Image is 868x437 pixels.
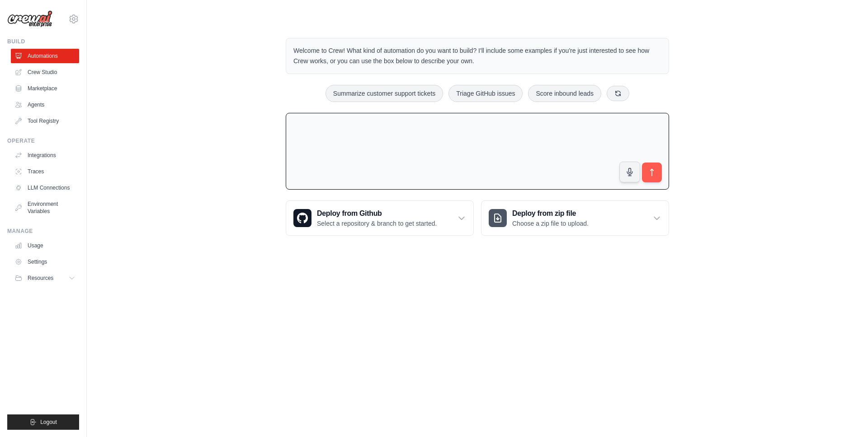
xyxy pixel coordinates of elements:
p: Welcome to Crew! What kind of automation do you want to build? I'll include some examples if you'... [293,46,661,66]
a: Crew Studio [11,65,79,79]
div: Manage [7,228,79,235]
a: Usage [11,238,79,253]
a: Integrations [11,148,79,163]
button: Score inbound leads [528,85,601,102]
a: Tool Registry [11,114,79,128]
a: Marketplace [11,81,79,96]
h3: Deploy from zip file [512,208,589,219]
span: Logout [40,418,57,426]
button: Triage GitHub issues [448,85,523,102]
div: Operate [7,137,79,144]
p: Choose a zip file to upload. [512,219,589,228]
p: Select a repository & branch to get started. [317,219,437,228]
a: Settings [11,255,79,269]
a: Automations [11,49,79,63]
a: Traces [11,164,79,179]
a: Environment Variables [11,197,79,218]
h3: Deploy from Github [317,208,437,219]
a: LLM Connections [11,181,79,195]
span: Resources [28,274,53,282]
button: Summarize customer support tickets [325,85,443,102]
iframe: Chat Widget [823,394,868,437]
img: Logo [7,10,52,28]
div: Build [7,38,79,45]
a: Agents [11,98,79,112]
button: Logout [7,414,79,430]
button: Resources [11,271,79,285]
